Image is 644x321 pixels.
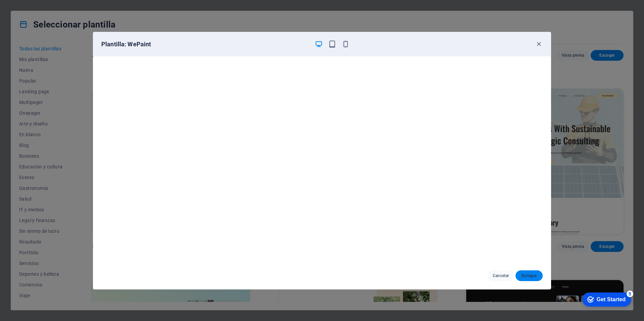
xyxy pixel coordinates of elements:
span: Cancelar [493,273,509,278]
span: Escoger [521,273,537,278]
h6: Plantilla: WePaint [101,40,309,48]
button: Cancelar [487,270,515,281]
div: 5 [49,1,56,8]
div: Get Started 5 items remaining, 0% complete [5,3,54,17]
button: Escoger [516,270,543,281]
div: Get Started [19,7,48,13]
